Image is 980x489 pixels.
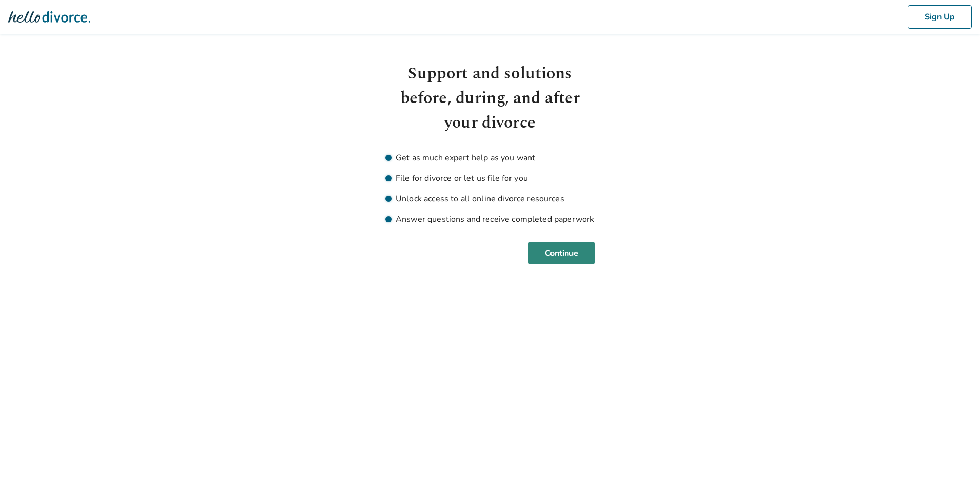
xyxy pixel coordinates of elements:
[8,7,90,27] img: Hello Divorce Logo
[385,172,595,185] li: File for divorce or let us file for you
[385,62,595,135] h1: Support and solutions before, during, and after your divorce
[385,213,595,226] li: Answer questions and receive completed paperwork
[908,5,972,29] button: Sign Up
[385,152,595,164] li: Get as much expert help as you want
[385,193,595,205] li: Unlock access to all online divorce resources
[528,242,595,264] button: Continue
